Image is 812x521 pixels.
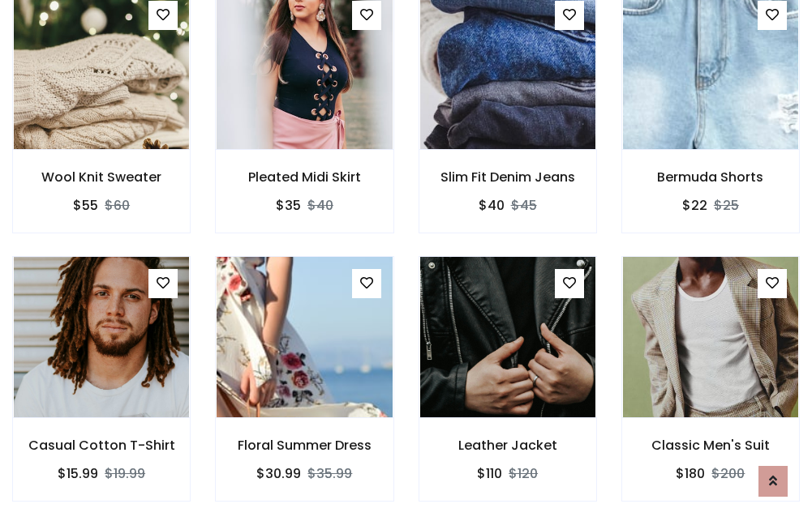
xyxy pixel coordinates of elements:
[276,198,301,213] h6: $35
[477,466,502,481] h6: $110
[682,198,707,213] h6: $22
[105,196,130,215] del: $60
[307,196,333,215] del: $40
[711,464,745,483] del: $200
[419,169,596,185] h6: Slim Fit Denim Jeans
[105,464,145,483] del: $19.99
[419,438,596,453] h6: Leather Jacket
[479,198,505,213] h6: $40
[622,169,799,185] h6: Bermuda Shorts
[216,438,393,453] h6: Floral Summer Dress
[13,169,190,185] h6: Wool Knit Sweater
[622,438,799,453] h6: Classic Men's Suit
[511,196,537,215] del: $45
[13,438,190,453] h6: Casual Cotton T-Shirt
[714,196,739,215] del: $25
[216,169,393,185] h6: Pleated Midi Skirt
[307,464,352,483] del: $35.99
[256,466,301,481] h6: $30.99
[509,464,538,483] del: $120
[676,466,705,481] h6: $180
[58,466,98,481] h6: $15.99
[73,198,98,213] h6: $55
